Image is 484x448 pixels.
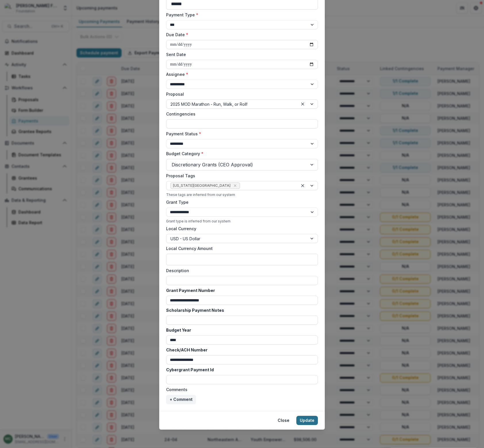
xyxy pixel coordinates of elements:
[274,416,293,425] button: Close
[166,307,314,313] label: Scholarship Payment Notes
[296,416,318,425] button: Update
[166,268,314,274] label: Description
[166,173,314,179] label: Proposal Tags
[166,245,314,251] label: Local Currency Amount
[166,219,318,223] div: Grant type is inferred from our system
[299,182,306,189] div: Clear selected options
[166,327,314,333] label: Budget Year
[166,12,314,18] label: Payment Type
[166,111,314,117] label: Contingencies
[166,226,196,232] label: Local Currency
[166,32,314,38] label: Due Date
[166,287,314,293] label: Grant Payment Number
[232,183,238,189] div: Remove New York State
[299,101,306,107] div: Clear selected options
[166,199,314,205] label: Grant Type
[166,387,314,393] label: Comments
[173,184,231,188] span: [US_STATE][GEOGRAPHIC_DATA]
[166,91,314,97] label: Proposal
[166,395,196,404] button: + Comment
[166,131,314,137] label: Payment Status
[166,51,314,57] label: Sent Date
[166,193,318,197] div: These tags are inferred from our system
[166,71,314,77] label: Assignee
[166,367,314,373] label: Cybergrant Payment Id
[166,347,314,353] label: Check/ACH Number
[166,151,314,157] label: Budget Category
